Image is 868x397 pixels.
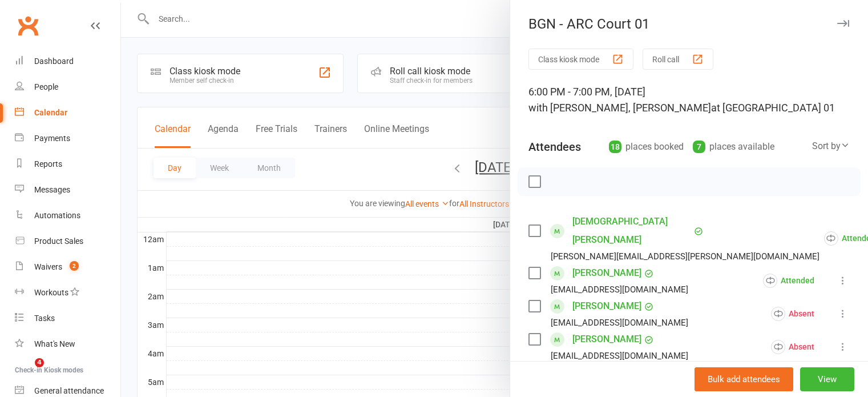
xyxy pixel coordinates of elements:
div: People [34,82,58,91]
div: [PERSON_NAME][EMAIL_ADDRESS][PERSON_NAME][DOMAIN_NAME] [551,249,819,264]
div: Absent [771,340,814,354]
div: [EMAIL_ADDRESS][DOMAIN_NAME] [551,315,688,330]
div: Dashboard [34,57,74,66]
a: Payments [15,126,120,151]
div: Workouts [34,288,68,297]
a: Reports [15,151,120,177]
button: View [800,367,854,391]
div: Product Sales [34,236,83,246]
a: Clubworx [14,11,42,40]
a: Messages [15,177,120,203]
span: with [PERSON_NAME], [PERSON_NAME] [528,102,711,114]
span: at [GEOGRAPHIC_DATA] 01 [711,102,835,114]
a: Dashboard [15,49,120,74]
button: Roll call [643,49,713,70]
a: [PERSON_NAME] [572,297,641,315]
a: [PERSON_NAME] [572,330,641,348]
div: Absent [771,307,814,321]
button: Class kiosk mode [528,49,633,70]
div: BGN - ARC Court 01 [510,16,868,32]
a: What's New [15,331,120,357]
a: Automations [15,203,120,228]
div: Attended [763,274,814,288]
div: 18 [609,141,621,153]
div: General attendance [34,386,104,395]
div: Calendar [34,108,67,117]
div: places available [693,139,774,155]
div: What's New [34,339,75,348]
div: Attendees [528,139,581,155]
div: places booked [609,139,684,155]
div: [EMAIL_ADDRESS][DOMAIN_NAME] [551,348,688,363]
a: [DEMOGRAPHIC_DATA][PERSON_NAME] [572,212,691,249]
div: Sort by [812,139,850,154]
a: Waivers 2 [15,254,120,280]
a: Calendar [15,100,120,126]
div: Waivers [34,262,62,271]
a: Product Sales [15,228,120,254]
div: 6:00 PM - 7:00 PM, [DATE] [528,84,850,116]
div: Messages [34,185,70,194]
div: Automations [34,211,80,220]
div: [EMAIL_ADDRESS][DOMAIN_NAME] [551,282,688,297]
div: Reports [34,159,62,169]
span: 2 [70,261,79,271]
a: People [15,74,120,100]
button: Bulk add attendees [695,367,793,391]
iframe: Intercom live chat [11,358,39,386]
a: [PERSON_NAME] [572,264,641,282]
div: Tasks [34,314,55,323]
div: 7 [693,141,705,153]
a: Tasks [15,306,120,331]
a: Workouts [15,280,120,306]
span: 4 [35,358,44,367]
div: Payments [34,134,70,143]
